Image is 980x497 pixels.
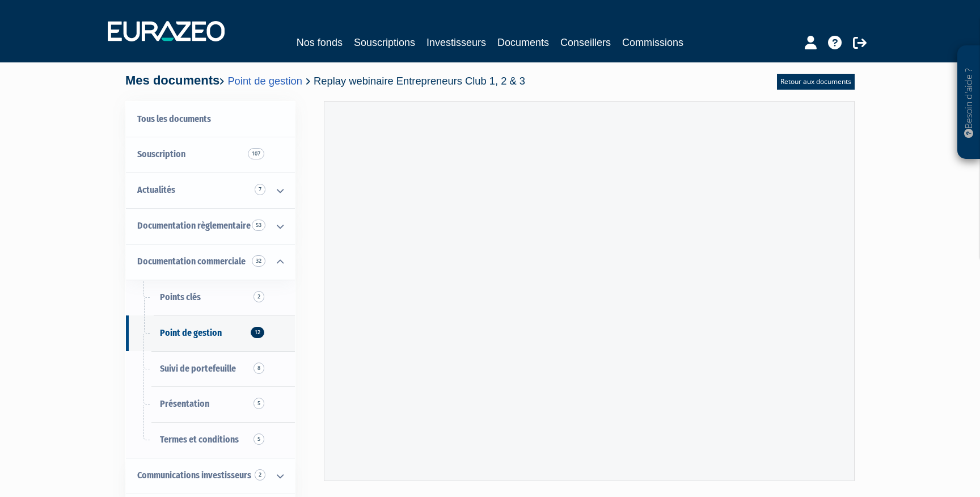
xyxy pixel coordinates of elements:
[254,363,264,374] span: 8
[125,74,525,87] h4: Mes documents
[126,244,295,280] a: Documentation commerciale 32
[160,327,222,338] span: Point de gestion
[137,470,251,481] span: Communications investisseurs
[126,280,295,315] a: Points clés2
[126,208,295,244] a: Documentation règlementaire 53
[497,35,549,50] a: Documents
[227,75,302,87] a: Point de gestion
[622,35,683,50] a: Commissions
[137,220,251,231] span: Documentation règlementaire
[137,256,246,267] span: Documentation commerciale
[254,433,264,445] span: 5
[160,398,209,409] span: Présentation
[137,149,185,159] span: Souscription
[560,35,611,50] a: Conseillers
[314,75,525,87] span: Replay webinaire Entrepreneurs Club 1, 2 & 3
[255,184,265,195] span: 7
[251,327,264,338] span: 12
[160,434,239,445] span: Termes et conditions
[252,255,265,267] span: 32
[248,148,264,159] span: 107
[324,113,854,493] iframe: Replay webinaire Entrepreneurs Club 1, 2 & 3
[126,137,295,172] a: Souscription107
[126,422,295,458] a: Termes et conditions5
[297,35,343,50] a: Nos fonds
[126,458,295,494] a: Communications investisseurs 2
[254,291,264,302] span: 2
[255,469,265,481] span: 2
[126,102,295,137] a: Tous les documents
[962,52,975,154] p: Besoin d'aide ?
[777,74,855,90] a: Retour aux documents
[126,351,295,387] a: Suivi de portefeuille8
[160,292,201,302] span: Points clés
[126,315,295,351] a: Point de gestion12
[426,35,486,50] a: Investisseurs
[126,172,295,208] a: Actualités 7
[354,35,415,50] a: Souscriptions
[108,21,225,41] img: 1732889491-logotype_eurazeo_blanc_rvb.png
[126,386,295,422] a: Présentation5
[254,398,264,409] span: 5
[252,220,265,231] span: 53
[160,363,236,374] span: Suivi de portefeuille
[137,184,175,195] span: Actualités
